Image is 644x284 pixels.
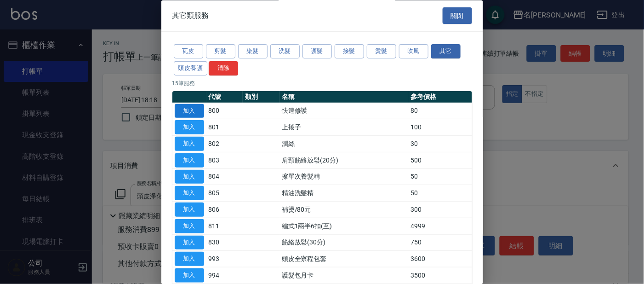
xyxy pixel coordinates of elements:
button: 加入 [175,186,204,201]
button: 加入 [175,236,204,250]
td: 護髮包月卡 [279,267,408,284]
button: 瓦皮 [174,45,203,59]
button: 加入 [175,170,204,184]
button: 加入 [175,252,204,267]
td: 801 [206,119,243,136]
td: 100 [408,119,472,136]
th: 類別 [243,91,279,103]
td: 3600 [408,251,472,267]
td: 80 [408,103,472,120]
td: 3500 [408,267,472,284]
button: 燙髮 [367,45,396,59]
th: 參考價格 [408,91,472,103]
td: 300 [408,202,472,218]
td: 805 [206,185,243,202]
td: 擦單次養髮精 [279,169,408,185]
button: 加入 [175,153,204,168]
td: 30 [408,136,472,152]
td: 頭皮全寮程包套 [279,251,408,267]
td: 精油洗髮精 [279,185,408,202]
td: 肩頸筋絡放鬆(20分) [279,152,408,169]
td: 潤絲 [279,136,408,152]
td: 上捲子 [279,119,408,136]
td: 994 [206,267,243,284]
button: 關閉 [443,7,472,24]
td: 830 [206,235,243,251]
td: 500 [408,152,472,169]
td: 802 [206,136,243,152]
td: 編式1兩半6扣(互) [279,218,408,235]
td: 4999 [408,218,472,235]
td: 806 [206,202,243,218]
td: 811 [206,218,243,235]
th: 名稱 [279,91,408,103]
button: 頭皮養護 [174,61,208,75]
td: 快速修護 [279,103,408,120]
button: 吹風 [399,45,428,59]
p: 15 筆服務 [172,79,472,87]
td: 804 [206,169,243,185]
td: 筋絡放鬆(30分) [279,235,408,251]
td: 50 [408,169,472,185]
td: 750 [408,235,472,251]
button: 護髮 [302,45,332,59]
button: 洗髮 [270,45,300,59]
button: 加入 [175,203,204,217]
td: 補燙/80元 [279,202,408,218]
span: 其它類服務 [172,11,209,20]
button: 加入 [175,121,204,135]
button: 其它 [431,45,461,59]
button: 加入 [175,269,204,283]
button: 加入 [175,137,204,151]
td: 800 [206,103,243,120]
button: 剪髮 [206,45,235,59]
button: 清除 [209,61,238,75]
button: 接髮 [335,45,364,59]
button: 加入 [175,219,204,233]
td: 803 [206,152,243,169]
th: 代號 [206,91,243,103]
td: 50 [408,185,472,202]
button: 染髮 [238,45,268,59]
button: 加入 [175,104,204,118]
td: 993 [206,251,243,267]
